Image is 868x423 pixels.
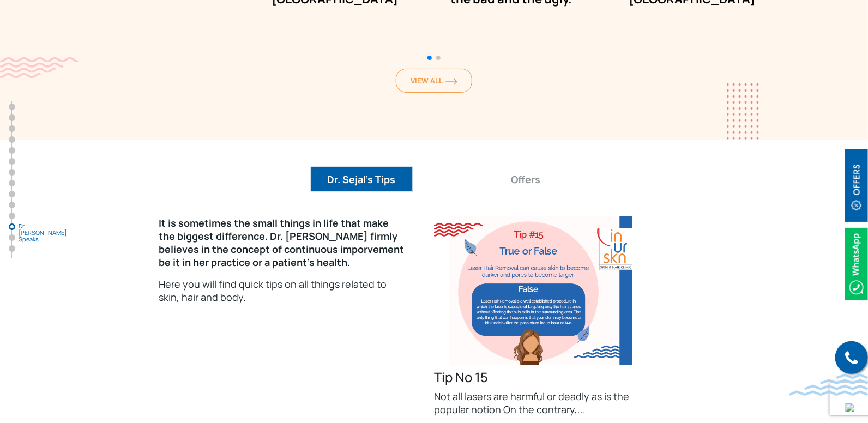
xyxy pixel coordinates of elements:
[19,223,73,243] span: Dr. [PERSON_NAME] Speaks
[159,277,407,304] p: Here you will find quick tips on all things related to skin, hair and body.
[396,69,472,93] a: View Allorange-arrow
[495,167,558,192] button: Offers
[727,83,759,140] img: dotes1
[427,56,432,60] span: Go to slide 1
[9,223,15,230] a: Dr. [PERSON_NAME] Speaks
[434,370,632,385] h4: Tip No 15
[411,76,457,86] span: View All
[845,228,868,300] img: Whatsappicon
[846,403,854,412] img: up-blue-arrow.svg
[445,78,457,85] img: orange-arrow
[434,390,632,416] p: Not all lasers are harmful or deadly as is the popular notion On the contrary,...
[436,56,441,60] span: Go to slide 2
[789,374,868,396] img: bluewave
[159,216,407,269] p: It is sometimes the small things in life that make the biggest difference. Dr. [PERSON_NAME] firm...
[845,149,868,222] img: offerBt
[845,257,868,269] a: Whatsappicon
[311,167,413,192] button: Dr. Sejal's Tips
[434,216,632,365] img: Laser hair removal true and false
